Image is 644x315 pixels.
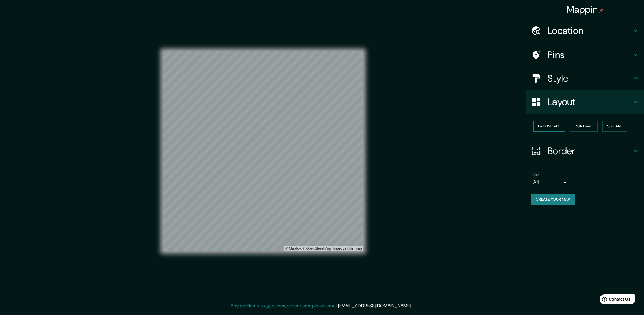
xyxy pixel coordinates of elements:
h4: Location [547,25,632,37]
label: Size [533,172,539,177]
a: [EMAIL_ADDRESS][DOMAIN_NAME] [338,303,411,309]
h4: Mappin [567,4,604,15]
a: Mapbox [285,246,302,251]
h4: Border [547,145,632,157]
p: Any problems, suggestions, or concerns please email . [231,302,412,309]
a: Map feedback [333,246,362,251]
a: OpenStreetMap [302,246,331,251]
div: . [412,302,413,309]
div: . [413,302,414,309]
button: Portrait [570,121,598,132]
div: A4 [533,178,569,187]
div: Location [526,19,644,42]
h4: Layout [547,96,632,108]
img: pin-icon.png [599,8,604,13]
h4: Pins [547,49,632,61]
h4: Style [547,72,632,84]
canvas: Map [163,51,363,251]
button: Square [602,121,627,132]
div: Style [526,67,644,90]
iframe: Help widget launcher [592,292,638,309]
div: Pins [526,43,644,67]
div: Border [526,139,644,163]
div: Layout [526,90,644,114]
button: Landscape [533,121,565,132]
button: Create your map [531,194,575,205]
